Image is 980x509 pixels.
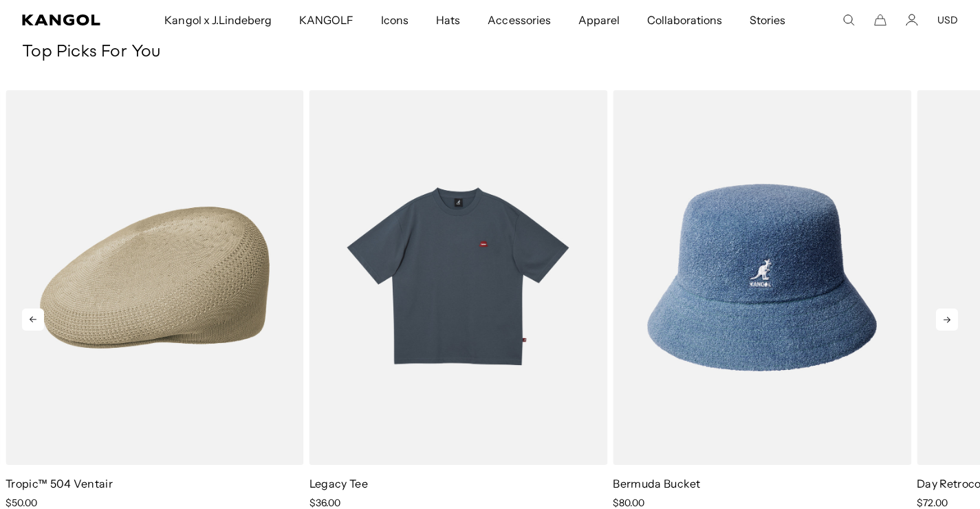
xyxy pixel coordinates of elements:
button: Cart [874,14,886,26]
button: USD [937,14,958,26]
a: Account [906,14,918,26]
img: Tropic™ 504 Ventair [6,90,304,465]
a: Kangol [22,14,108,25]
a: Tropic™ 504 Ventair [6,477,113,490]
span: $36.00 [309,497,340,509]
span: $80.00 [613,497,644,509]
img: Legacy Tee [309,90,608,465]
summary: Search here [842,14,855,26]
img: Bermuda Bucket [613,90,911,465]
span: $50.00 [6,497,37,509]
a: Bermuda Bucket [613,477,700,490]
a: Legacy Tee [309,477,368,490]
h3: Top Picks For You [22,42,958,63]
span: $72.00 [917,497,948,509]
